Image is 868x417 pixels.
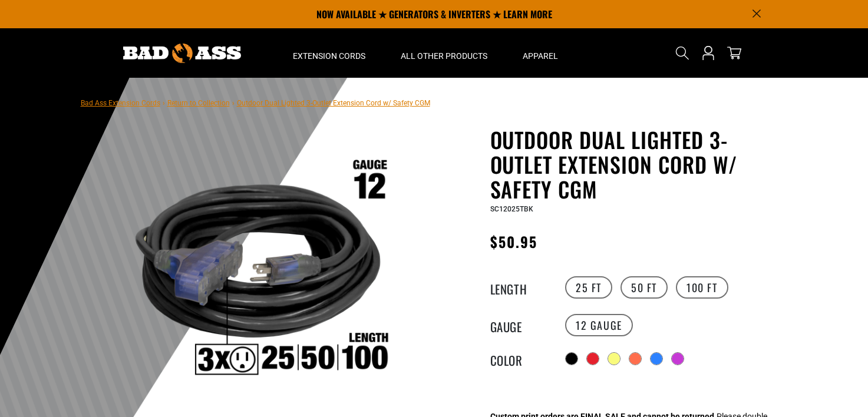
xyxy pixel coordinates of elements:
span: Outdoor Dual Lighted 3-Outlet Extension Cord w/ Safety CGM [237,99,430,107]
nav: breadcrumbs [81,95,430,110]
span: › [163,99,165,107]
label: 50 FT [621,276,668,299]
img: Bad Ass Extension Cords [123,44,241,63]
span: All Other Products [401,51,487,61]
legend: Length [490,280,549,295]
span: $50.95 [490,231,537,252]
span: Apparel [523,51,558,61]
span: SC12025TBK [490,205,533,213]
label: 12 Gauge [565,314,633,336]
summary: Apparel [505,28,576,78]
span: Extension Cords [293,51,365,61]
a: Return to Collection [167,99,230,107]
a: Bad Ass Extension Cords [81,99,160,107]
legend: Gauge [490,317,549,333]
label: 25 FT [565,276,612,299]
span: › [232,99,235,107]
h1: Outdoor Dual Lighted 3-Outlet Extension Cord w/ Safety CGM [490,127,779,201]
summary: Extension Cords [275,28,383,78]
summary: Search [673,44,692,62]
summary: All Other Products [383,28,505,78]
legend: Color [490,351,549,366]
label: 100 FT [676,276,728,299]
